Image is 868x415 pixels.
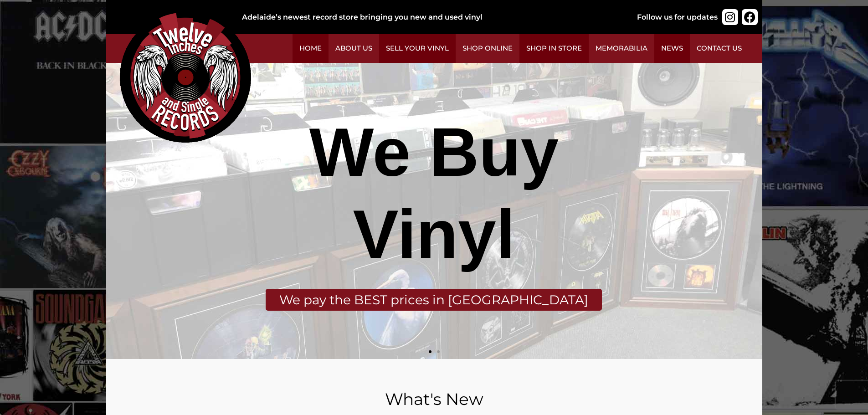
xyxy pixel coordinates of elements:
[293,34,329,63] a: Home
[106,63,762,359] div: 1 / 2
[232,111,635,275] div: We Buy Vinyl
[242,12,607,23] div: Adelaide’s newest record store bringing you new and used vinyl
[456,34,519,63] a: Shop Online
[266,289,602,311] div: We pay the BEST prices in [GEOGRAPHIC_DATA]
[106,63,762,359] a: We Buy VinylWe pay the BEST prices in [GEOGRAPHIC_DATA]
[429,350,431,353] span: Go to slide 1
[437,350,440,353] span: Go to slide 2
[519,34,589,63] a: Shop in Store
[379,34,456,63] a: Sell Your Vinyl
[589,34,654,63] a: Memorabilia
[654,34,690,63] a: News
[329,34,379,63] a: About Us
[637,12,718,23] div: Follow us for updates
[106,63,762,359] div: Slides
[690,34,749,63] a: Contact Us
[129,391,740,407] h2: What's New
